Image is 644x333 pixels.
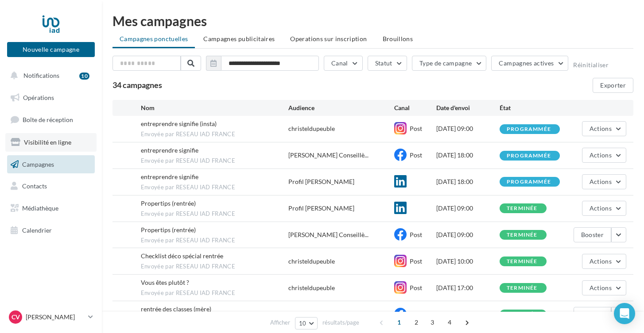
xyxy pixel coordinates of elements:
[410,284,422,291] span: Post
[141,130,289,138] span: Envoyée par RESEAU IAD FRANCE
[412,56,487,71] button: Type de campagne
[22,226,52,234] span: Calendrier
[24,138,71,146] span: Visibilité en ligne
[507,232,538,238] div: terminée
[141,305,211,313] span: rentrée des classes (mère)
[436,103,500,112] div: Date d'envoi
[491,56,568,71] button: Campagnes actives
[507,259,538,264] div: terminée
[299,320,306,327] span: 10
[573,61,609,69] button: Réinitialiser
[23,116,73,123] span: Boîte de réception
[113,80,162,90] span: 34 campagnes
[425,315,439,329] span: 3
[436,124,500,133] div: [DATE] 09:00
[5,199,97,218] a: Médiathèque
[141,157,289,165] span: Envoyée par RESEAU IAD FRANCE
[5,155,97,174] a: Campagnes
[410,151,422,159] span: Post
[141,120,217,127] span: entreprendre signifie (insta)
[22,160,54,168] span: Campagnes
[288,103,394,112] div: Audience
[507,285,538,291] div: terminée
[12,313,20,322] span: CV
[288,283,335,292] div: christeldupeuble
[436,283,500,292] div: [DATE] 17:00
[5,88,97,107] a: Opérations
[614,303,635,324] div: Open Intercom Messenger
[141,184,289,191] span: Envoyée par RESEAU IAD FRANCE
[141,173,198,180] span: entreprendre signifie
[442,315,457,329] span: 4
[410,231,422,238] span: Post
[141,103,289,112] div: Nom
[590,284,612,291] span: Actions
[582,148,626,163] button: Actions
[582,254,626,269] button: Actions
[288,257,335,266] div: christeldupeuble
[23,94,54,101] span: Opérations
[141,237,289,245] span: Envoyée par RESEAU IAD FRANCE
[436,230,500,239] div: [DATE] 09:00
[499,59,554,67] span: Campagnes actives
[500,103,563,112] div: État
[507,126,551,132] div: programmée
[22,182,47,190] span: Contacts
[5,66,93,85] button: Notifications 10
[324,56,363,71] button: Canal
[322,318,359,327] span: résultats/page
[436,204,500,213] div: [DATE] 09:00
[203,35,275,42] span: Campagnes publicitaires
[79,73,89,80] div: 10
[409,315,423,329] span: 2
[436,257,500,266] div: [DATE] 10:00
[582,174,626,189] button: Actions
[290,35,367,42] span: Operations sur inscription
[574,227,611,242] button: Booster
[113,14,633,27] div: Mes campagnes
[507,206,538,211] div: terminée
[436,310,500,319] div: [DATE] 09:00
[410,125,422,132] span: Post
[582,201,626,216] button: Actions
[5,110,97,129] a: Boîte de réception
[436,177,500,186] div: [DATE] 18:00
[288,230,369,239] span: [PERSON_NAME] Conseillè...
[141,279,189,286] span: Vous êtes plutôt ?
[288,124,335,133] div: christeldupeuble
[288,204,354,213] div: Profil [PERSON_NAME]
[141,263,289,271] span: Envoyée par RESEAU IAD FRANCE
[270,318,290,327] span: Afficher
[507,153,551,159] div: programmée
[141,252,223,260] span: Checklist déco spécial rentrée
[410,257,422,265] span: Post
[141,210,289,218] span: Envoyée par RESEAU IAD FRANCE
[22,204,58,212] span: Médiathèque
[507,179,551,185] div: programmée
[141,226,196,233] span: Propertips (rentrée)
[410,310,422,318] span: Post
[141,289,289,297] span: Envoyée par RESEAU IAD FRANCE
[582,280,626,295] button: Actions
[141,146,198,154] span: entreprendre signifie
[590,204,612,212] span: Actions
[582,121,626,136] button: Actions
[288,310,369,319] span: [PERSON_NAME] Conseillè...
[394,103,436,112] div: Canal
[7,309,95,325] a: CV [PERSON_NAME]
[141,199,196,207] span: Propertips (rentrée)
[7,42,95,57] button: Nouvelle campagne
[288,151,369,160] span: [PERSON_NAME] Conseillè...
[436,151,500,160] div: [DATE] 18:00
[288,177,354,186] div: Profil [PERSON_NAME]
[295,317,318,329] button: 10
[23,72,59,79] span: Notifications
[368,56,407,71] button: Statut
[5,221,97,240] a: Calendrier
[5,133,97,152] a: Visibilité en ligne
[590,178,612,185] span: Actions
[590,257,612,265] span: Actions
[590,151,612,159] span: Actions
[392,315,406,329] span: 1
[26,313,85,322] p: [PERSON_NAME]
